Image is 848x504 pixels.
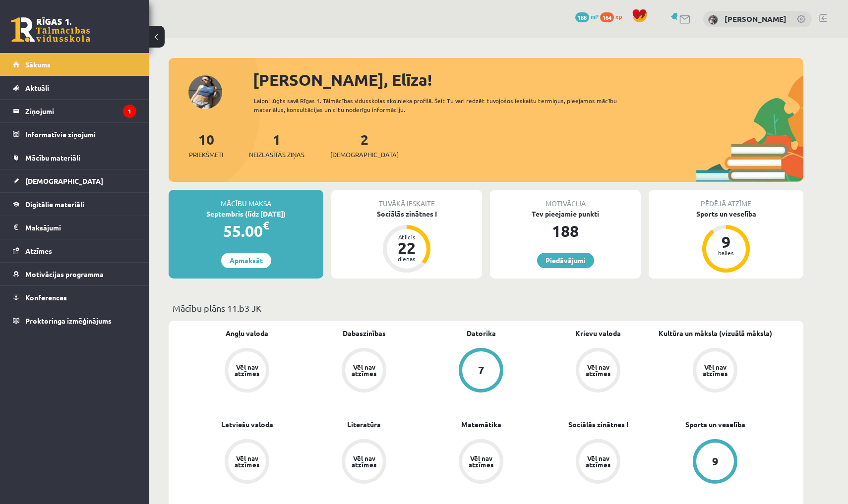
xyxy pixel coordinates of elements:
a: Aktuāli [13,76,136,99]
a: Vēl nav atzīmes [188,348,305,394]
a: Dabaszinības [343,328,386,338]
a: Literatūra [347,419,381,430]
a: Atzīmes [13,239,136,262]
a: [DEMOGRAPHIC_DATA] [13,169,136,192]
div: 55.00 [169,219,323,243]
img: Elīza Zariņa [708,15,718,25]
div: Laipni lūgts savā Rīgas 1. Tālmācības vidusskolas skolnieka profilā. Šeit Tu vari redzēt tuvojošo... [254,96,635,114]
a: Digitālie materiāli [13,193,136,216]
a: Sports un veselība 9 balles [649,209,803,274]
a: 164 xp [600,12,627,20]
a: [PERSON_NAME] [725,14,787,24]
a: 2[DEMOGRAPHIC_DATA] [330,130,399,160]
div: Vēl nav atzīmes [584,364,612,377]
a: Vēl nav atzīmes [423,439,540,486]
div: [PERSON_NAME], Elīza! [253,68,803,92]
span: [DEMOGRAPHIC_DATA] [25,176,103,185]
div: 7 [478,365,485,376]
div: Pēdējā atzīme [649,190,803,209]
a: Informatīvie ziņojumi [13,123,136,146]
div: dienas [392,256,422,262]
span: mP [591,12,599,20]
a: Vēl nav atzīmes [188,439,305,486]
div: Vēl nav atzīmes [701,364,729,377]
div: 9 [711,234,741,250]
div: Vēl nav atzīmes [584,455,612,468]
div: Motivācija [490,190,641,209]
a: Datorika [467,328,496,338]
div: Vēl nav atzīmes [233,455,261,468]
a: Kultūra un māksla (vizuālā māksla) [659,328,772,338]
a: Vēl nav atzīmes [540,348,657,394]
a: Motivācijas programma [13,263,136,285]
a: Sākums [13,53,136,76]
a: Mācību materiāli [13,146,136,169]
a: Vēl nav atzīmes [540,439,657,486]
div: Tuvākā ieskaite [331,190,482,209]
div: Atlicis [392,234,422,240]
a: Vēl nav atzīmes [305,439,423,486]
span: [DEMOGRAPHIC_DATA] [330,150,399,160]
span: Konferences [25,293,67,302]
div: balles [711,250,741,256]
a: 10Priekšmeti [189,130,223,160]
a: Sociālās zinātnes I [568,419,628,430]
div: Sociālās zinātnes I [331,209,482,219]
a: 1Neizlasītās ziņas [249,130,304,160]
span: Aktuāli [25,83,49,92]
div: Vēl nav atzīmes [350,364,378,377]
span: € [263,218,269,232]
span: Proktoringa izmēģinājums [25,316,112,325]
p: Mācību plāns 11.b3 JK [173,301,799,315]
a: 9 [657,439,774,486]
div: Vēl nav atzīmes [350,455,378,468]
span: Digitālie materiāli [25,200,84,209]
a: Rīgas 1. Tālmācības vidusskola [11,17,90,42]
div: Septembris (līdz [DATE]) [169,209,323,219]
a: Sociālās zinātnes I Atlicis 22 dienas [331,209,482,274]
div: Tev pieejamie punkti [490,209,641,219]
legend: Ziņojumi [25,100,136,122]
a: 7 [423,348,540,394]
legend: Maksājumi [25,216,136,239]
a: Piedāvājumi [537,253,594,268]
div: Mācību maksa [169,190,323,209]
span: Neizlasītās ziņas [249,150,304,160]
a: Ziņojumi1 [13,100,136,122]
span: Priekšmeti [189,150,223,160]
div: 188 [490,219,641,243]
span: 164 [600,12,614,22]
span: Atzīmes [25,246,52,255]
a: Sports un veselība [685,419,745,430]
span: Mācību materiāli [25,153,80,162]
a: 188 mP [575,12,599,20]
a: Apmaksāt [221,253,271,268]
div: 22 [392,240,422,256]
a: Latviešu valoda [221,419,273,430]
a: Maksājumi [13,216,136,239]
div: Vēl nav atzīmes [467,455,495,468]
a: Vēl nav atzīmes [657,348,774,394]
a: Vēl nav atzīmes [305,348,423,394]
span: 188 [575,12,589,22]
a: Angļu valoda [226,328,268,338]
div: Sports un veselība [649,209,803,219]
i: 1 [123,105,136,118]
a: Konferences [13,286,136,309]
div: 9 [712,456,719,467]
div: Vēl nav atzīmes [233,364,261,377]
a: Proktoringa izmēģinājums [13,309,136,332]
a: Krievu valoda [575,328,621,338]
span: xp [615,12,622,20]
span: Sākums [25,60,51,69]
span: Motivācijas programma [25,270,104,279]
a: Matemātika [461,419,501,430]
legend: Informatīvie ziņojumi [25,123,136,146]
